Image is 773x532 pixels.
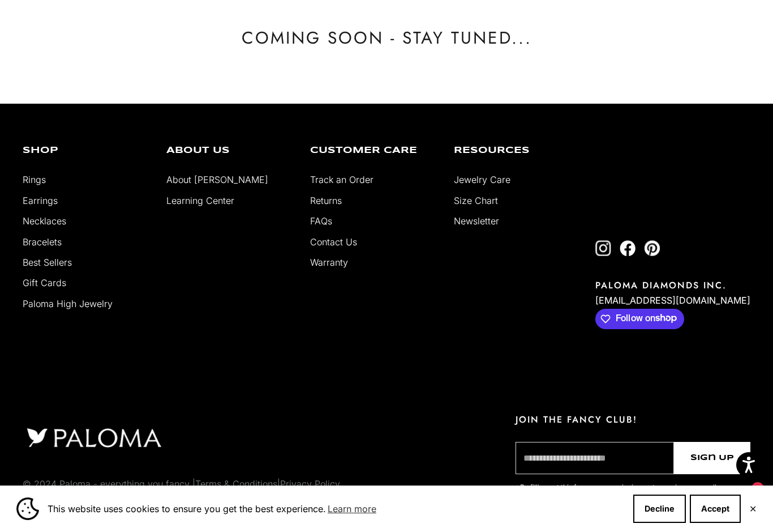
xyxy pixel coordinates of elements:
[195,478,277,490] a: Terms & Conditions
[690,452,734,465] span: Sign Up
[280,478,340,490] a: Privacy Policy
[454,146,581,155] p: Resources
[23,195,58,206] a: Earrings
[595,240,611,256] a: Follow on Instagram
[23,146,149,155] p: Shop
[23,174,46,185] a: Rings
[516,482,725,504] p: *By filling out this form, you are signing up to receive our emails. You can unsubscribe at any t...
[749,505,757,512] button: Close
[166,174,268,185] a: About [PERSON_NAME]
[166,146,293,155] p: About Us
[326,500,378,517] a: Learn more
[23,277,66,288] a: Gift Cards
[58,27,715,49] p: COMING SOON - STAY TUNED...
[23,476,340,491] p: © 2024 Paloma - everything you fancy | |
[310,257,348,268] a: Warranty
[310,146,437,155] p: Customer Care
[310,215,332,227] a: FAQs
[633,495,686,523] button: Decline
[595,292,750,309] p: [EMAIL_ADDRESS][DOMAIN_NAME]
[674,442,750,474] button: Sign Up
[23,425,165,450] img: footer logo
[23,257,72,268] a: Best Sellers
[23,298,113,309] a: Paloma High Jewelry
[516,413,750,426] p: JOIN THE FANCY CLUB!
[310,174,373,185] a: Track an Order
[690,495,741,523] button: Accept
[166,195,234,206] a: Learning Center
[310,236,357,248] a: Contact Us
[48,500,624,517] span: This website uses cookies to ensure you get the best experience.
[310,195,342,206] a: Returns
[644,240,660,256] a: Follow on Pinterest
[454,195,498,206] a: Size Chart
[620,240,635,256] a: Follow on Facebook
[595,279,750,292] p: PALOMA DIAMONDS INC.
[23,215,66,227] a: Necklaces
[454,215,499,227] a: Newsletter
[16,497,39,520] img: Cookie banner
[23,236,62,248] a: Bracelets
[454,174,510,185] a: Jewelry Care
